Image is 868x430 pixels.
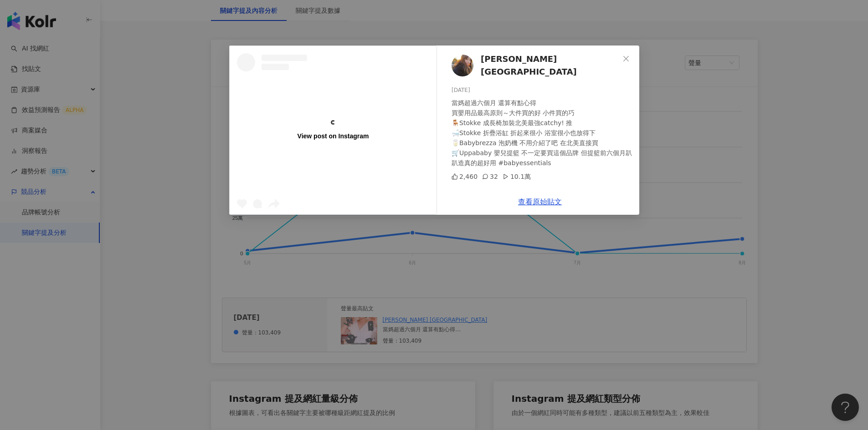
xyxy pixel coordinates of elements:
[452,53,619,79] a: KOL Avatar[PERSON_NAME] [GEOGRAPHIC_DATA]
[481,53,619,79] span: [PERSON_NAME] [GEOGRAPHIC_DATA]
[617,50,635,68] button: Close
[482,172,498,182] div: 32
[502,172,530,182] div: 10.1萬
[518,197,562,206] a: 查看原始貼文
[452,55,473,76] img: KOL Avatar
[622,55,630,62] span: close
[452,172,478,182] div: 2,460
[297,132,369,140] div: View post on Instagram
[452,98,632,168] div: 當媽超過六個月 還算有點心得⁣ 買嬰用品最高原則～大件買的好 小件買的巧⁣ 🪑Stokke 成長椅加裝北美最強catchy! 推⁣ 🛁Stokke 折疊浴缸 折起來很小 浴室很小也放得下⁣ 🥛B...
[452,86,632,95] div: [DATE]
[230,46,437,214] a: View post on Instagram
